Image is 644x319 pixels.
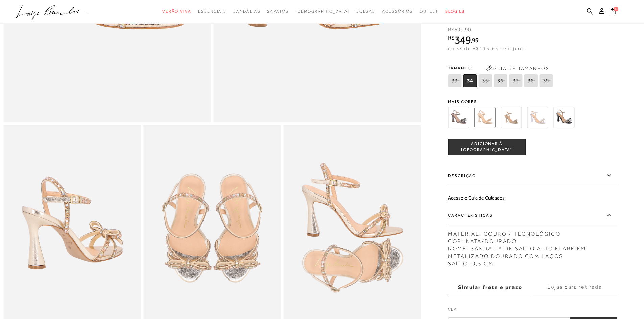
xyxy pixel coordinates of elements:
span: ADICIONAR À [GEOGRAPHIC_DATA] [448,141,525,153]
i: R$ [448,35,455,41]
span: 39 [539,74,553,87]
label: Simular frete e prazo [448,278,532,296]
span: 36 [494,74,507,87]
span: 33 [448,74,461,87]
img: SANDÁLIA DE SALTO ALTO FLARE EM METALIZADO PRATA COM LAÇOS [527,107,548,128]
span: Essenciais [198,9,226,14]
span: [DEMOGRAPHIC_DATA] [295,9,350,14]
a: categoryNavScreenReaderText [267,5,288,18]
button: Guia de Tamanhos [484,63,551,74]
span: 38 [524,74,538,87]
div: MATERIAL: COURO / TECNOLÓGICO COR: NATA/DOURADO NOME: SANDÁLIA DE SALTO ALTO FLARE EM METALIZADO ... [448,227,617,267]
a: categoryNavScreenReaderText [420,5,438,18]
span: Verão Viva [162,9,191,14]
img: SANDÁLIA DE SALTO ALTO FLARE EM VERNIZ PRETO COM LAÇOS [553,107,574,128]
span: ou 3x de R$116,65 sem juros [448,46,526,51]
span: Sandálias [233,9,260,14]
button: 0 [609,7,618,17]
span: 34 [463,74,477,87]
span: 699 [454,27,463,33]
i: , [471,37,478,43]
button: ADICIONAR À [GEOGRAPHIC_DATA] [448,139,526,155]
img: SANDÁLIA DE SALTO ALTO FLARE EM METALIZADO DOURADO COM LAÇOS [501,107,522,128]
span: 35 [478,74,492,87]
i: , [464,27,471,33]
span: Acessórios [382,9,413,14]
label: Características [448,206,617,225]
span: 349 [455,34,471,46]
a: categoryNavScreenReaderText [162,5,191,18]
span: 95 [472,36,478,44]
label: Lojas para retirada [532,278,617,296]
label: Descrição [448,166,617,185]
span: Tamanho [448,63,554,73]
label: CEP [448,306,617,316]
a: BLOG LB [445,5,465,18]
span: 37 [509,74,522,87]
span: 0 [614,7,618,11]
span: Bolsas [356,9,375,14]
img: SANDÁLIA DE SALTO ALTO FLARE EM METALIZADO CHUMBO COM LAÇOS [448,107,469,128]
span: BLOG LB [445,9,465,14]
span: Sapatos [267,9,288,14]
span: 90 [465,27,471,33]
a: categoryNavScreenReaderText [382,5,413,18]
a: categoryNavScreenReaderText [233,5,260,18]
a: categoryNavScreenReaderText [198,5,226,18]
span: Mais cores [448,100,617,104]
a: categoryNavScreenReaderText [356,5,375,18]
a: noSubCategoriesText [295,5,350,18]
span: Outlet [420,9,438,14]
a: Acesse o Guia de Cuidados [448,195,505,201]
i: R$ [448,27,454,33]
img: SANDÁLIA DE SALTO ALTO FLARE EM METALIZADO DOURADO COM LAÇOS [474,107,495,128]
